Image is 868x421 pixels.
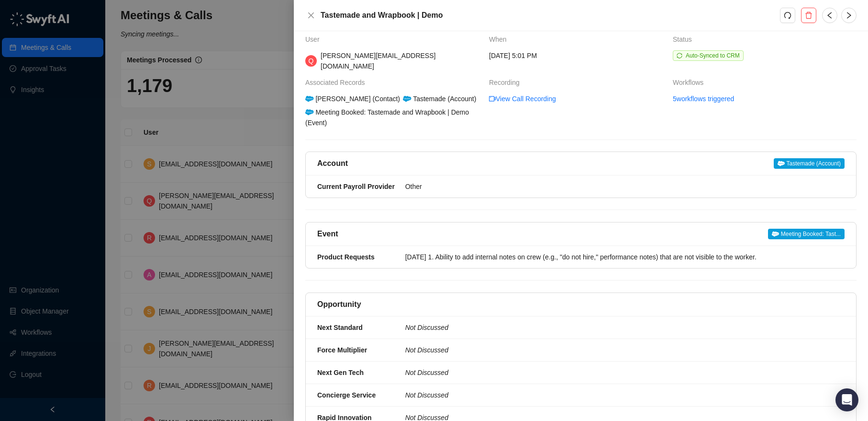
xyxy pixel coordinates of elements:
a: Tastemade (Account) [774,158,845,169]
h5: Opportunity [317,299,361,310]
span: User [305,34,324,45]
a: 5 workflows triggered [673,94,734,104]
span: left [826,12,834,19]
strong: Product Requests [317,253,375,261]
h5: Account [317,158,348,169]
span: Recording [489,77,524,88]
strong: Next Gen Tech [317,369,364,376]
strong: Next Standard [317,324,363,331]
span: Tastemade (Account) [774,158,845,169]
i: Not Discussed [405,391,448,399]
span: Status [673,34,697,45]
div: Tastemade (Account) [401,94,478,104]
h5: Event [317,228,338,240]
span: video-camera [489,95,496,102]
span: [DATE] 5:01 PM [489,50,537,61]
span: Q [309,56,314,66]
div: Other [405,181,839,192]
span: close [307,12,315,19]
span: Auto-Synced to CRM [686,52,740,59]
div: [PERSON_NAME] (Contact) [304,94,401,104]
div: [DATE] 1. Ability to add internal notes on crew (e.g., "do not hire," performance notes) that are... [405,252,839,262]
span: Associated Records [305,77,370,88]
span: [PERSON_NAME][EMAIL_ADDRESS][DOMAIN_NAME] [321,52,435,70]
strong: Force Multiplier [317,346,367,354]
span: delete [805,12,812,19]
strong: Current Payroll Provider [317,183,395,190]
strong: Concierge Service [317,391,376,399]
span: Meeting Booked: Tast... [768,229,845,239]
h5: Tastemade and Wrapbook | Demo [321,10,780,21]
span: Workflows [673,77,708,88]
a: video-cameraView Call Recording [489,94,556,104]
span: redo [784,12,791,19]
div: Open Intercom Messenger [835,388,858,411]
button: Close [305,10,317,21]
div: Meeting Booked: Tastemade and Wrapbook | Demo (Event) [304,107,483,128]
i: Not Discussed [405,324,448,331]
a: Meeting Booked: Tast... [768,228,845,240]
i: Not Discussed [405,369,448,376]
span: right [845,12,853,19]
span: When [489,34,512,45]
i: Not Discussed [405,346,448,354]
span: sync [677,53,682,58]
